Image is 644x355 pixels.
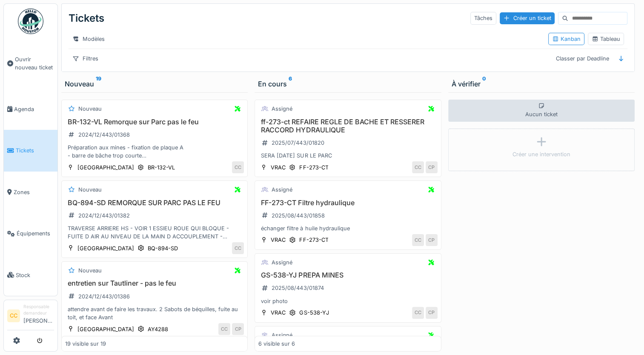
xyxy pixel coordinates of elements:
div: Filtres [69,52,102,65]
div: Assigné [272,105,292,113]
span: Zones [14,188,54,196]
div: TRAVERSE ARRIERE HS - VOIR 1 ESSIEU ROUE QUI BLOQUE - FUITE D AIR AU NIVEAU DE LA MAIN D ACCOUPLE... [65,224,244,240]
div: attendre avant de faire les travaux. 2 Sabots de béquilles, fuite au toit, et face Avant [65,305,244,321]
a: Ouvrir nouveau ticket [4,39,57,89]
div: CC [412,234,424,246]
sup: 19 [96,79,101,89]
div: CC [232,242,244,254]
a: Tickets [4,130,57,171]
div: [GEOGRAPHIC_DATA] [77,244,134,252]
div: [GEOGRAPHIC_DATA] [77,325,134,333]
span: Ouvrir nouveau ticket [15,55,54,72]
div: Nouveau [78,186,102,194]
h3: BR-132-VL Remorque sur Parc pas le feu [65,118,244,126]
a: Agenda [4,89,57,130]
div: CP [426,307,438,319]
img: Badge_color-CXgf-gQk.svg [18,9,43,34]
div: 2024/12/443/01368 [78,131,130,139]
div: Classer par Deadline [552,52,613,65]
h3: entretien sur Tautliner - pas le feu [65,279,244,287]
div: CC [412,307,424,319]
div: En cours [258,79,438,89]
div: Kanban [552,35,581,43]
div: voir photo [258,297,437,305]
div: Assigné [272,331,292,339]
div: Modèles [69,33,109,45]
div: CP [232,323,244,335]
a: Équipements [4,213,57,254]
div: BR-132-VL [148,163,175,172]
span: Équipements [17,229,54,238]
span: Tickets [16,146,54,155]
a: Stock [4,254,57,295]
sup: 0 [482,79,486,89]
li: [PERSON_NAME] [23,303,54,328]
div: Tâches [470,12,496,24]
div: [GEOGRAPHIC_DATA] [77,163,134,172]
div: Créer une intervention [512,150,570,158]
div: À vérifier [452,79,631,89]
div: GS-538-YJ [299,309,329,317]
div: 2025/08/443/01858 [272,212,324,220]
div: Assigné [272,258,292,266]
div: Créer un ticket [500,12,555,24]
div: Responsable demandeur [23,303,54,317]
div: Nouveau [78,105,102,113]
span: Stock [16,271,54,279]
div: 2025/08/443/01874 [272,284,323,292]
sup: 6 [289,79,292,89]
h3: ff-273-ct REFAIRE REGLE DE BACHE ET RESSERER RACCORD HYDRAULIQUE [258,118,437,134]
h3: FF-273-CT Filtre hydraulique [258,199,437,207]
div: VRAC [271,309,286,317]
h3: BQ-894-SD REMORQUE SUR PARC PAS LE FEU [65,199,244,207]
div: VRAC [271,163,286,172]
div: VRAC [271,236,286,244]
div: Tableau [592,35,620,43]
h3: GS-538-YJ PREPA MINES [258,271,437,279]
a: Zones [4,172,57,213]
div: BQ-894-SD [148,244,178,252]
div: AY4288 [148,325,168,333]
div: CC [218,323,230,335]
a: CC Responsable demandeur[PERSON_NAME] [7,303,54,330]
div: Préparation aux mines - fixation de plaque A - barre de bâche trop courte - 2 caches feux AR cass... [65,143,244,160]
div: Assigné [272,186,292,194]
div: 6 visible sur 6 [258,340,295,348]
div: Nouveau [78,266,102,275]
div: FF-273-CT [299,236,328,244]
div: Aucun ticket [448,100,635,122]
li: CC [7,309,20,322]
div: FF-273-CT [299,163,328,172]
div: CC [232,161,244,173]
div: Nouveau [65,79,244,89]
div: Tickets [69,7,104,29]
div: 2024/12/443/01382 [78,212,130,220]
div: CC [412,161,424,173]
div: échanger filtre à huile hydraulique [258,224,437,232]
div: 2024/12/443/01386 [78,292,130,301]
span: Agenda [14,105,54,113]
div: CP [426,234,438,246]
div: 19 visible sur 19 [65,340,106,348]
div: SERA [DATE] SUR LE PARC [258,152,437,160]
div: CP [426,161,438,173]
div: 2025/07/443/01820 [272,139,324,147]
